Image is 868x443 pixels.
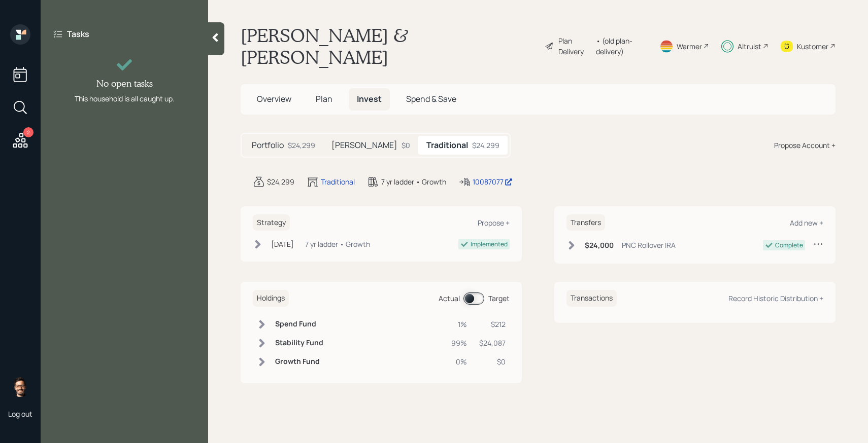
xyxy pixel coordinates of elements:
div: 2 [23,127,34,137]
div: Actual [439,293,460,304]
div: Target [488,293,510,304]
h6: Spend Fund [275,320,323,328]
div: $212 [479,319,506,329]
div: 7 yr ladder • Growth [381,176,446,187]
h6: Growth Fund [275,357,323,366]
span: Overview [257,93,291,104]
h6: Stability Fund [275,339,323,347]
div: Propose + [478,218,510,228]
h6: Holdings [253,290,289,307]
div: $24,087 [479,338,506,348]
div: $0 [479,356,506,367]
div: 10087077 [473,176,513,187]
div: Implemented [471,240,508,249]
span: Invest [357,93,382,104]
h6: Strategy [253,214,290,231]
div: Log out [8,409,32,419]
label: Tasks [67,28,89,40]
h6: Transfers [566,214,605,231]
div: Kustomer [797,41,828,52]
h4: No open tasks [96,78,153,89]
h6: Transactions [566,290,617,307]
div: $24,299 [267,176,294,187]
div: 99% [451,338,467,348]
div: Record Historic Distribution + [728,293,823,303]
div: Traditional [321,176,355,187]
img: sami-boghos-headshot.png [10,377,30,397]
h6: $24,000 [585,241,614,250]
div: 7 yr ladder • Growth [305,239,370,249]
div: $0 [402,140,410,151]
h1: [PERSON_NAME] & [PERSON_NAME] [241,24,537,68]
span: Spend & Save [406,93,456,104]
div: PNC Rollover IRA [622,240,676,250]
div: [DATE] [271,239,294,249]
div: This household is all caught up. [75,93,175,104]
div: Plan Delivery [558,35,591,57]
div: 1% [451,319,467,329]
h5: Portfolio [252,140,284,150]
h5: [PERSON_NAME] [331,140,397,150]
div: Altruist [738,41,761,52]
div: Add new + [790,218,823,228]
div: • (old plan-delivery) [596,35,647,57]
div: $24,299 [472,140,499,151]
div: Warmer [677,41,702,52]
span: Plan [316,93,332,104]
div: Propose Account + [774,140,836,151]
div: $24,299 [288,140,315,151]
div: Complete [775,241,803,250]
div: 0% [451,356,467,367]
h5: Traditional [426,140,468,150]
